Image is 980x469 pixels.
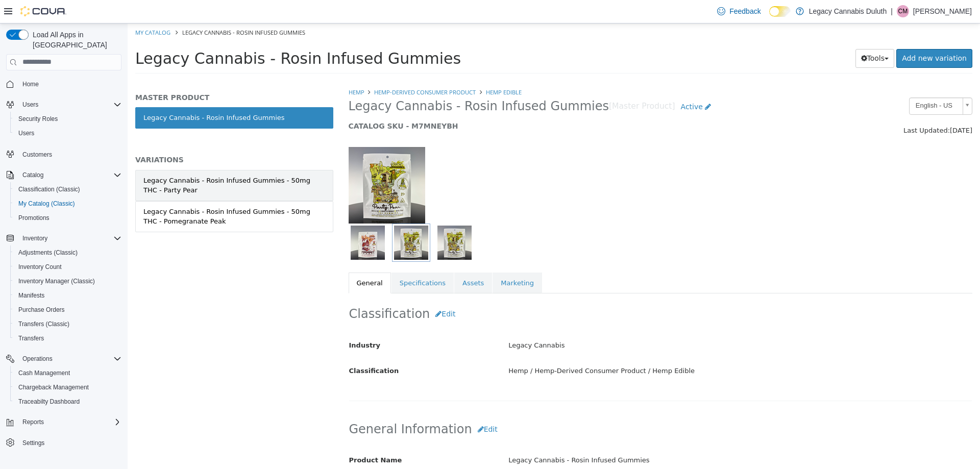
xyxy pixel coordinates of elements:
[14,113,121,125] span: Security Roles
[10,182,126,196] button: Classification (Classic)
[22,439,44,447] span: Settings
[16,183,198,203] div: Legacy Cannabis - Rosin Infused Gummies - 50mg THC - Pomegranate Peak
[18,353,121,365] span: Operations
[345,397,376,415] button: Edit
[18,334,44,342] span: Transfers
[264,249,326,270] a: Specifications
[365,249,414,270] a: Marketing
[14,289,48,302] a: Manifests
[898,5,908,17] span: CM
[14,212,121,224] span: Promotions
[247,65,348,72] a: Hemp-Derived Consumer Product
[55,5,178,13] span: Legacy Cannabis - Rosin Infused Gummies
[14,127,121,139] span: Users
[18,320,69,328] span: Transfers (Classic)
[18,232,121,244] span: Inventory
[18,98,121,111] span: Users
[327,249,364,270] a: Assets
[2,168,126,182] button: Catalog
[221,65,237,72] a: Hemp
[222,318,253,326] span: Industry
[14,304,121,316] span: Purchase Orders
[14,381,93,393] a: Chargeback Management
[18,398,80,406] span: Traceabilty Dashboard
[18,147,121,160] span: Customers
[22,151,52,159] span: Customers
[373,313,852,331] div: Legacy Cannabis
[10,317,126,331] button: Transfers (Classic)
[14,396,121,408] span: Traceabilty Dashboard
[14,127,38,139] a: Users
[18,129,34,137] span: Users
[14,275,99,287] a: Inventory Manager (Classic)
[18,200,75,208] span: My Catalog (Classic)
[221,249,263,270] a: General
[10,196,126,211] button: My Catalog (Classic)
[14,396,84,408] a: Traceabilty Dashboard
[14,198,121,210] span: My Catalog (Classic)
[222,281,845,300] h2: Classification
[2,146,126,161] button: Customers
[22,171,43,179] span: Catalog
[2,415,126,429] button: Reports
[22,101,38,109] span: Users
[22,234,47,242] span: Inventory
[18,169,47,181] button: Catalog
[2,352,126,366] button: Operations
[769,26,845,44] a: Add new variation
[18,416,48,428] button: Reports
[18,78,121,90] span: Home
[14,183,84,195] a: Classification (Classic)
[221,75,481,91] span: Legacy Cannabis - Rosin Infused Gummies
[2,435,126,450] button: Settings
[769,17,770,17] span: Dark Mode
[10,211,126,225] button: Promotions
[14,113,62,125] a: Security Roles
[18,185,80,193] span: Classification (Classic)
[18,249,78,257] span: Adjustments (Classic)
[18,436,121,449] span: Settings
[221,98,685,107] h5: CATALOG SKU - M7MNEYBH
[10,112,126,126] button: Security Roles
[18,353,57,365] button: Operations
[18,214,50,222] span: Promotions
[2,97,126,112] button: Users
[18,306,65,314] span: Purchase Orders
[822,103,845,111] span: [DATE]
[14,261,121,273] span: Inventory Count
[553,79,575,87] span: Active
[18,98,42,111] button: Users
[8,132,206,141] h5: VARIATIONS
[481,79,548,87] small: [Master Product]
[8,84,206,105] a: Legacy Cannabis - Rosin Infused Gummies
[18,277,95,285] span: Inventory Manager (Classic)
[14,367,121,379] span: Cash Management
[776,103,822,111] span: Last Updated:
[14,332,48,344] a: Transfers
[10,331,126,345] button: Transfers
[22,418,44,426] span: Reports
[222,397,845,415] h2: General Information
[22,355,53,363] span: Operations
[897,5,909,17] div: Corey McCauley
[14,198,79,210] a: My Catalog (Classic)
[22,80,39,88] span: Home
[713,1,765,21] a: Feedback
[14,318,73,330] a: Transfers (Classic)
[14,275,121,287] span: Inventory Manager (Classic)
[16,152,198,172] div: Legacy Cannabis - Rosin Infused Gummies - 50mg THC - Party Pear
[8,69,206,79] h5: MASTER PRODUCT
[8,5,43,13] a: My Catalog
[222,343,272,351] span: Classification
[14,246,121,259] span: Adjustments (Classic)
[2,77,126,91] button: Home
[373,428,852,446] div: Legacy Cannabis - Rosin Infused Gummies
[14,367,74,379] a: Cash Management
[18,383,89,391] span: Chargeback Management
[18,149,56,161] a: Customers
[10,126,126,140] button: Users
[782,75,831,90] span: English - US
[18,169,121,181] span: Catalog
[14,183,121,195] span: Classification (Classic)
[29,30,121,50] span: Load All Apps in [GEOGRAPHIC_DATA]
